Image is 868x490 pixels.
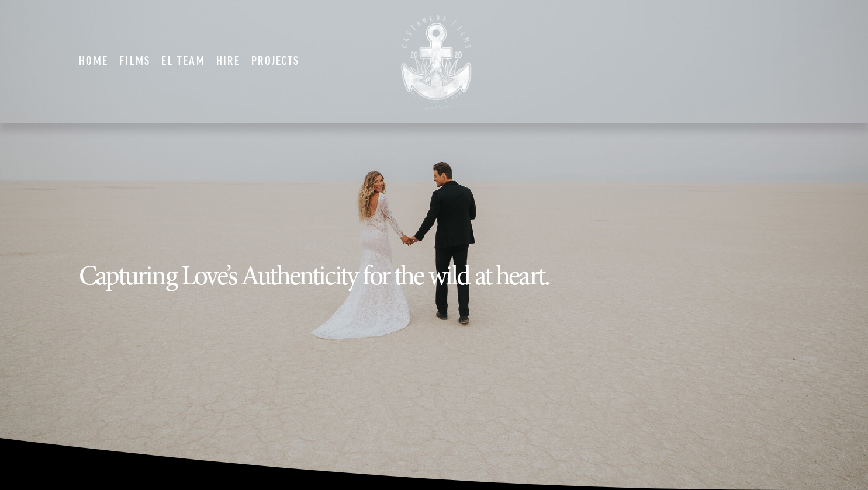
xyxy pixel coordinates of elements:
img: CASTANEDA FILMS [382,9,487,114]
a: Hire [216,47,240,75]
a: Projects [251,47,300,75]
a: Home [79,47,108,75]
a: EL TEAM [161,47,205,75]
h2: Capturing Love’s Authenticity for the wild at heart. [79,262,549,290]
a: Films [119,47,150,75]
